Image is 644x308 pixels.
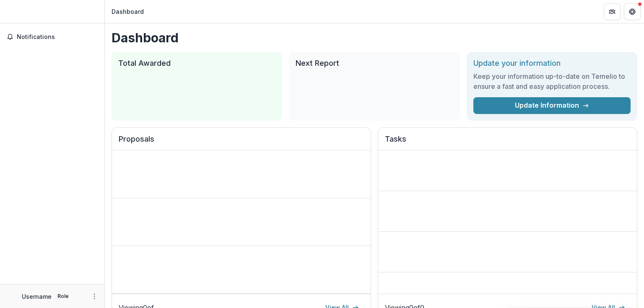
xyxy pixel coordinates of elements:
h2: Proposals [119,135,364,150]
button: More [89,291,99,301]
h2: Total Awarded [118,59,275,68]
button: Partners [604,3,621,20]
h3: Keep your information up-to-date on Temelio to ensure a fast and easy application process. [473,71,631,91]
h2: Update your information [473,59,631,68]
span: Notifications [17,34,98,41]
h2: Tasks [385,135,630,150]
button: Notifications [3,30,101,44]
div: Dashboard [112,7,144,16]
p: Role [55,292,71,300]
nav: breadcrumb [108,5,147,18]
h2: Next Report [296,59,453,68]
h1: Dashboard [112,30,637,45]
button: Get Help [624,3,641,20]
a: Update Information [473,97,631,114]
p: Username [22,292,52,301]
